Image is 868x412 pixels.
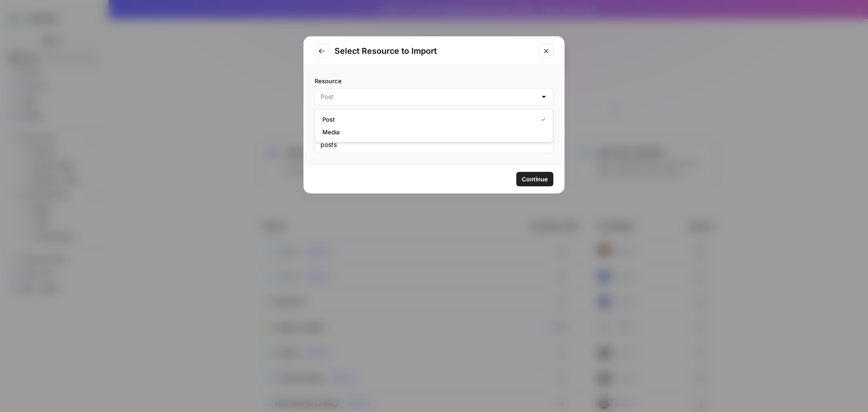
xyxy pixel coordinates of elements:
h2: Select Resource to Import [335,45,533,57]
span: Post [322,115,534,124]
span: Media [322,128,542,137]
input: Post [321,92,537,101]
input: posts [321,140,547,149]
button: Close modal [539,44,553,58]
div: Select which resource you would like to import [315,109,553,117]
button: Go to previous step [315,44,329,58]
label: Resource [315,76,553,85]
span: Continue [522,175,548,184]
button: Continue [516,172,553,186]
